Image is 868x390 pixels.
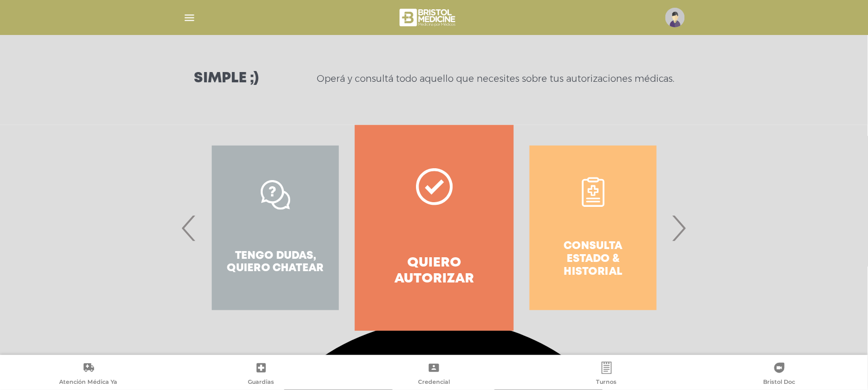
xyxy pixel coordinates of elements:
img: profile-placeholder.svg [665,8,685,27]
span: Previous [179,200,199,256]
a: Credencial [348,362,520,388]
h4: Quiero autorizar [373,255,495,287]
h3: Simple ;) [194,72,259,86]
img: Cober_menu-lines-white.svg [183,11,196,24]
span: Credencial [418,378,450,387]
span: Atención Médica Ya [60,378,118,387]
span: Next [669,200,689,256]
span: Guardias [248,378,275,387]
a: Quiero autorizar [355,125,514,331]
a: Guardias [175,362,348,388]
p: Operá y consultá todo aquello que necesites sobre tus autorizaciones médicas. [317,73,674,85]
span: Bristol Doc [764,378,795,387]
span: Turnos [596,378,617,387]
a: Bristol Doc [693,362,866,388]
a: Atención Médica Ya [2,362,175,388]
a: Turnos [520,362,693,388]
img: bristol-medicine-blanco.png [398,5,459,30]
